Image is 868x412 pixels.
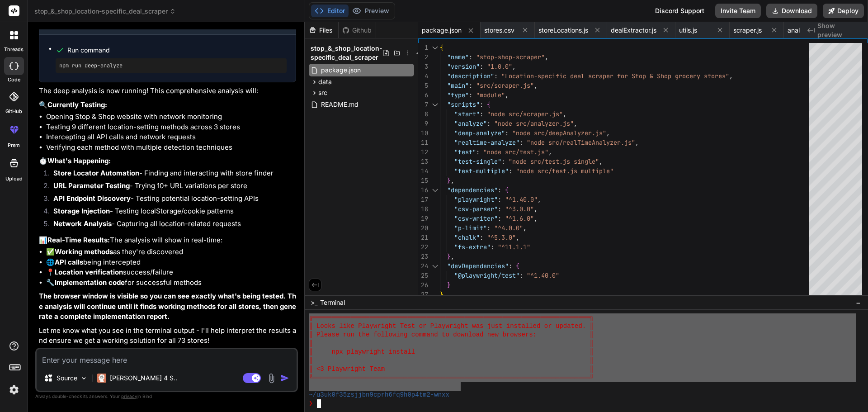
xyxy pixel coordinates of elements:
[538,26,588,35] span: storeLocations.js
[418,195,428,204] div: 17
[679,26,697,35] span: utils.js
[418,62,428,71] div: 3
[505,186,509,194] span: {
[418,166,428,176] div: 14
[766,4,817,18] button: Download
[484,26,514,35] span: stores.csv
[682,72,729,80] span: ocery stores"
[46,132,296,142] li: Intercepting all API calls and network requests
[788,26,819,35] span: analyzer.js
[501,72,682,80] span: "Location-specific deal scraper for Stop & Shop gr
[505,91,509,99] span: ,
[447,81,469,90] span: "main"
[309,391,449,399] span: ~/u3uk0f35zsjjbn9cprh6fq9h0p4tm2-wnxx
[35,392,298,401] p: Always double-check its answers. Your in Bind
[454,110,480,118] span: "start"
[498,186,501,194] span: :
[418,43,428,52] div: 1
[487,62,512,71] span: "1.0.0"
[418,52,428,62] div: 2
[418,242,428,252] div: 22
[39,86,296,96] p: The deep analysis is now running! This comprehensive analysis will:
[309,365,594,374] span: ║ <3 Playwright Team ║
[47,236,110,244] strong: Real-Time Results:
[451,252,454,260] span: ,
[454,233,480,242] span: "chalk"
[418,109,428,119] div: 8
[498,243,530,251] span: "^11.1.1"
[509,167,512,175] span: :
[53,219,112,228] strong: Network Analysis
[527,138,635,147] span: "node src/realTimeAnalyzer.js"
[305,26,338,35] div: Files
[320,99,359,110] span: README.md
[318,88,327,97] span: src
[8,76,20,84] label: code
[545,53,548,61] span: ,
[498,195,501,204] span: :
[47,100,107,109] strong: Currently Testing:
[46,112,296,122] li: Opening Stop & Shop website with network monitoring
[418,90,428,100] div: 6
[487,110,563,118] span: "node src/scraper.js"
[527,271,559,279] span: "^1.40.0"
[418,261,428,271] div: 24
[429,185,441,195] div: Click to collapse the range.
[67,46,287,55] span: Run command
[418,290,428,299] div: 27
[309,322,594,331] span: ║ Looks like Playwright Test or Playwright was just installed or updated. ║
[53,194,131,203] strong: API Endpoint Discovery
[46,257,296,268] li: 🌐 being intercepted
[447,62,480,71] span: "version"
[480,233,483,242] span: :
[309,374,594,382] span: ╚═════════════════════════════════════════════════════════════════════════╝
[548,148,552,156] span: ,
[454,271,519,279] span: "@playwright/test"
[494,72,498,80] span: :
[494,224,523,232] span: "^4.0.0"
[57,374,77,383] p: Source
[454,224,487,232] span: "p-limit"
[429,261,441,271] div: Click to collapse the range.
[55,258,83,266] strong: API calls
[39,235,296,246] p: 📊 The analysis will show in real-time:
[476,53,545,61] span: "stop-shop-scraper"
[309,348,594,356] span: ║ npx playwright install ║
[516,262,519,270] span: {
[80,374,88,382] img: Pick Models
[418,128,428,138] div: 10
[512,62,516,71] span: ,
[563,110,566,118] span: ,
[440,290,443,298] span: }
[447,72,494,80] span: "description"
[320,298,345,307] span: Terminal
[121,393,137,399] span: privacy
[487,100,491,109] span: {
[854,295,863,310] button: −
[97,374,106,383] img: Claude 4 Sonnet
[418,138,428,147] div: 11
[418,204,428,214] div: 18
[280,374,289,383] img: icon
[311,5,349,17] button: Editor
[538,195,541,204] span: ,
[733,26,762,35] span: scraper.js
[823,4,864,18] button: Deploy
[505,214,534,223] span: "^1.6.0"
[309,339,594,348] span: ║ ║
[476,148,480,156] span: :
[46,278,296,288] li: 🔧 for successful methods
[266,373,277,384] img: attachment
[320,65,362,76] span: package.json
[817,21,861,39] span: Show preview
[447,91,469,99] span: "type"
[512,129,606,137] span: "node src/deepAnalyzer.js"
[418,214,428,223] div: 19
[454,167,509,175] span: "test-multiple"
[480,62,483,71] span: :
[447,186,498,194] span: "dependencies"
[47,156,111,165] strong: What's Happening:
[6,382,22,398] img: settings
[606,129,610,137] span: ,
[476,91,505,99] span: "module"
